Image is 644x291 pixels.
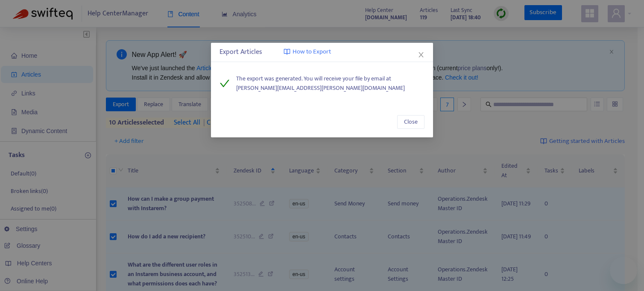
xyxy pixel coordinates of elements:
[220,78,230,89] span: check
[416,50,426,59] button: Close
[284,48,290,55] img: image-link
[610,257,637,284] iframe: Button to launch messaging window, conversation in progress
[220,47,424,57] div: Export Articles
[418,51,424,58] span: close
[236,74,424,93] span: The export was generated. You will receive your file by email at [PERSON_NAME][EMAIL_ADDRESS][PER...
[397,115,424,129] button: Close
[293,47,331,57] span: How to Export
[404,117,418,127] span: Close
[284,47,331,57] a: How to Export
